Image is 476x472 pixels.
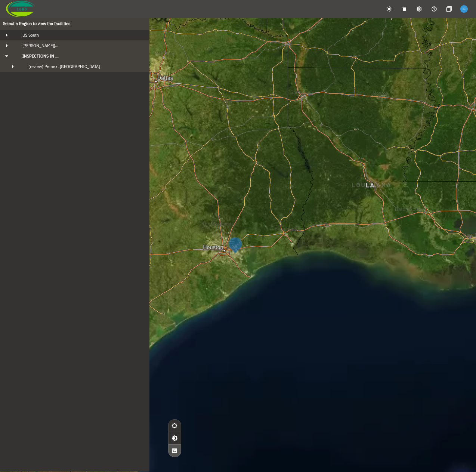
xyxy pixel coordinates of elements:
span: (review) Pemex: [GEOGRAPHIC_DATA] [28,64,100,69]
img: f6ffcea323530ad0f5eeb9c9447a59c5 [460,5,467,12]
span: US South [16,33,39,38]
span: INSPECTIONS IN REVIEW [16,53,61,59]
span: [PERSON_NAME][GEOGRAPHIC_DATA] [16,43,61,48]
img: Company Logo [6,1,35,17]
